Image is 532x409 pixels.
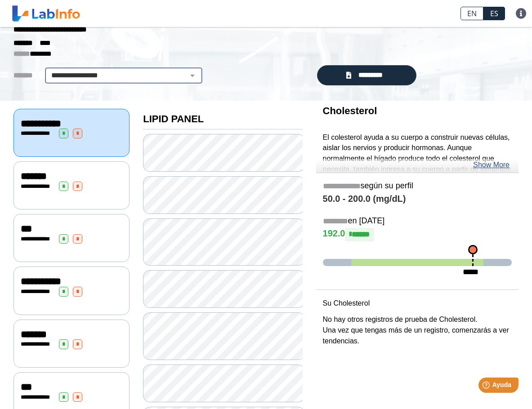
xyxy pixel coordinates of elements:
[323,181,512,191] h5: según su perfil
[323,216,512,227] h5: en [DATE]
[483,7,505,20] a: ES
[323,194,512,204] h4: 50.0 - 200.0 (mg/dL)
[473,160,510,170] a: Show More
[452,374,522,399] iframe: Help widget launcher
[323,105,377,116] b: Cholesterol
[323,298,512,309] p: Su Cholesterol
[323,132,512,272] p: El colesterol ayuda a su cuerpo a construir nuevas células, aislar los nervios y producir hormona...
[323,314,512,347] p: No hay otros registros de prueba de Cholesterol. Una vez que tengas más de un registro, comenzará...
[143,113,204,124] b: LIPID PANEL
[323,228,512,241] h4: 192.0
[460,7,483,20] a: EN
